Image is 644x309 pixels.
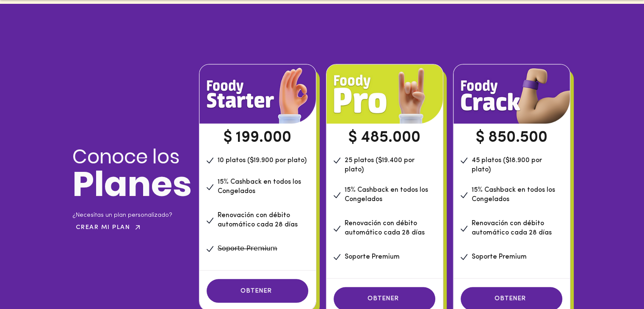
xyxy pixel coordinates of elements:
[345,254,400,260] span: Soporte Premium
[495,295,526,302] span: OBTENER
[72,212,172,218] span: ¿Necesitas un plan personalizado?
[472,254,527,260] span: Soporte Premium
[326,64,443,124] img: foody-member-starter-plan.png
[72,222,146,232] a: CREAR MI PLAN
[348,130,420,146] span: $ 485.000
[453,64,570,124] img: foody-member-starter-plan.png
[472,157,542,173] span: 45 platos ($18.900 por plato)
[345,187,428,203] span: 15% Cashback en todos los Congelados
[368,295,399,302] span: OBTENER
[76,224,130,231] span: CREAR MI PLAN
[72,143,180,170] span: Conoce los
[475,130,547,146] span: $ 850.500
[218,179,301,195] span: 15% Cashback en todos los Congelados
[345,220,425,236] span: Renovación con débito automático cada 28 días
[595,260,636,301] iframe: Messagebird Livechat Widget
[218,212,298,228] span: Renovación con débito automático cada 28 días
[72,160,192,208] span: Planes
[218,246,277,252] span: S̶o̶p̶o̶r̶t̶e̶ ̶P̶r̶e̶m̶i̶u̶m̶
[240,288,272,294] span: OBTENER
[223,130,291,146] span: $ 199.000
[345,157,415,173] span: 25 platos ($19.400 por plato)
[207,279,308,303] a: OBTENER
[472,187,555,203] span: 15% Cashback en todos los Congelados
[472,220,552,236] span: Renovación con débito automático cada 28 días
[218,157,307,164] span: 10 platos ($19.900 por plato)
[199,64,316,124] img: foody-member-starter-plan.png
